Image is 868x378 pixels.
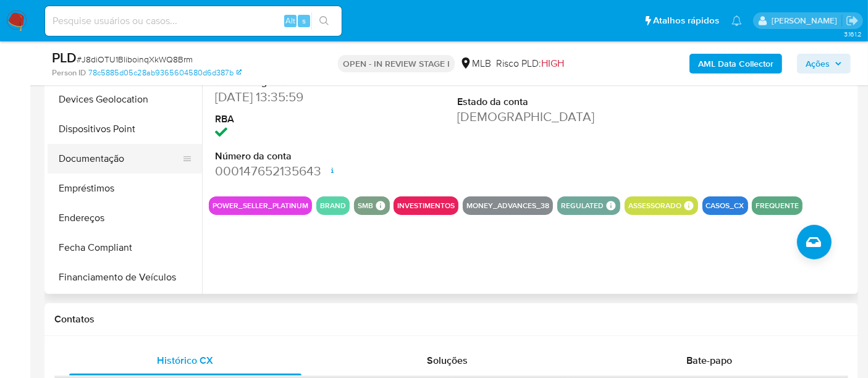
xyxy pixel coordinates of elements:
dt: Estado da conta [457,95,607,109]
button: Empréstimos [48,174,202,203]
span: # J8diOTU1BliboinqXkWQ8Brm [77,53,193,65]
dt: Número da conta [215,149,364,163]
button: Geral [48,292,202,322]
button: Fecha Compliant [48,233,202,262]
button: Documentação [48,144,192,174]
b: PLD [52,48,77,67]
span: s [302,15,306,27]
dd: [DATE] 13:35:59 [215,88,364,106]
p: OPEN - IN REVIEW STAGE I [338,55,455,72]
span: Risco PLD: [496,57,564,70]
button: Endereços [48,203,202,233]
h1: Contatos [54,313,848,325]
span: 3.161.2 [844,29,862,39]
a: Notificações [731,15,742,26]
span: Soluções [427,353,468,367]
a: 78c5885d05c28ab9365604580d6d387b [88,67,242,78]
button: Dispositivos Point [48,114,202,144]
p: alexandra.macedo@mercadolivre.com [772,15,841,27]
dd: 000147652135643 [215,162,364,180]
a: Sair [846,14,859,27]
button: search-icon [311,12,337,30]
span: Histórico CX [158,353,214,367]
span: Ações [806,54,830,73]
span: HIGH [541,56,564,70]
span: Bate-papo [686,353,732,367]
b: AML Data Collector [698,54,773,73]
b: Person ID [52,67,86,78]
button: Financiamento de Veículos [48,262,202,292]
button: AML Data Collector [689,54,782,73]
dd: [DEMOGRAPHIC_DATA] [457,108,607,125]
input: Pesquise usuários ou casos... [45,13,342,29]
button: Ações [797,54,851,73]
button: Devices Geolocation [48,85,202,114]
dt: RBA [215,112,364,126]
div: MLB [460,57,491,70]
span: Atalhos rápidos [653,14,719,27]
span: Alt [285,15,295,27]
